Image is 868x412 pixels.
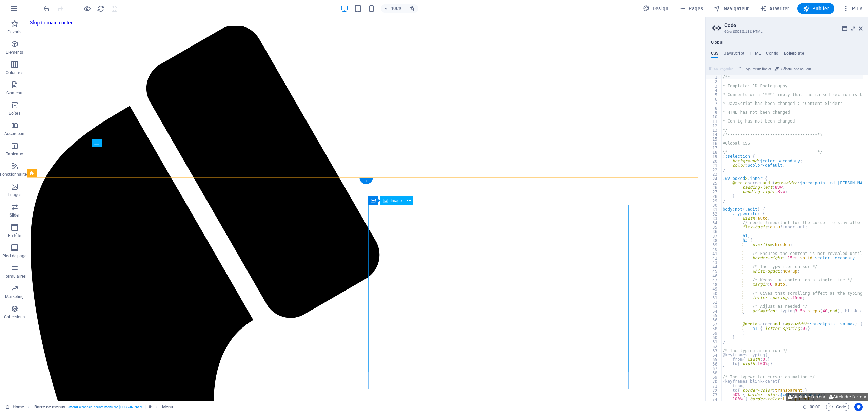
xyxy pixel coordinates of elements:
[676,3,706,14] button: Pages
[391,199,402,203] span: Image
[381,4,405,13] button: 100%
[706,216,722,221] div: 33
[724,22,863,29] h2: Code
[6,50,23,55] p: Éléments
[5,403,24,411] a: Cliquez pour annuler la sélection. Double-cliquez pour ouvrir Pages.
[706,278,722,282] div: 47
[6,90,22,96] p: Contenu
[706,141,722,146] div: 16
[43,5,51,13] i: Annuler : Modifier les éléments du menu (Ctrl+Z)
[706,199,722,203] div: 29
[706,194,722,199] div: 28
[706,221,722,225] div: 34
[810,403,820,411] span: 00 00
[706,331,722,335] div: 59
[706,238,722,243] div: 38
[391,4,402,13] h6: 100%
[8,192,22,198] p: Images
[750,51,761,58] h4: HTML
[781,65,811,73] span: Sélecteur de couleur
[706,203,722,207] div: 30
[706,212,722,216] div: 32
[827,393,868,401] button: Atteindre l'erreur
[4,314,25,320] p: Collections
[760,5,789,12] span: AI Writer
[706,326,722,331] div: 58
[706,287,722,291] div: 49
[711,51,718,58] h4: CSS
[746,65,771,73] span: Ajouter un fichier
[706,88,722,93] div: 4
[2,253,26,259] p: Pied de page
[724,51,744,58] h4: JavaScript
[706,229,722,234] div: 36
[706,304,722,309] div: 53
[8,233,21,238] p: En-tête
[706,185,722,190] div: 26
[409,5,415,12] i: Lors du redimensionnement, ajuster automatiquement le niveau de zoom en fonction de l'appareil sé...
[714,5,749,12] span: Navigateur
[706,274,722,278] div: 46
[706,181,722,185] div: 25
[6,151,23,157] p: Tableaux
[162,403,173,411] span: Cliquez pour sélectionner. Double-cliquez pour modifier.
[706,159,722,163] div: 20
[42,4,51,13] button: undo
[706,172,722,176] div: 23
[843,5,862,12] span: Plus
[736,65,772,73] button: Ajouter un fichier
[3,274,26,279] p: Formulaires
[706,397,722,401] div: 74
[706,349,722,353] div: 63
[706,379,722,384] div: 70
[149,405,152,409] i: Cet élément est une présélection personnalisable.
[814,404,815,409] span: :
[773,65,812,73] button: Sélecteur de couleur
[706,393,722,397] div: 73
[706,190,722,194] div: 27
[854,403,863,411] button: Usercentrics
[706,243,722,247] div: 39
[757,3,792,14] button: AI Writer
[34,403,65,411] span: Cliquez pour sélectionner. Double-cliquez pour modifier.
[7,29,21,35] p: Favoris
[706,150,722,154] div: 18
[706,225,722,229] div: 35
[706,318,722,322] div: 56
[706,291,722,296] div: 50
[706,119,722,124] div: 11
[706,269,722,274] div: 45
[679,5,703,12] span: Pages
[706,128,722,132] div: 13
[9,212,20,218] p: Slider
[706,247,722,251] div: 40
[711,40,723,45] h4: Global
[706,154,722,159] div: 19
[706,371,722,375] div: 68
[6,70,23,75] p: Colonnes
[640,3,671,14] button: Design
[803,403,821,411] h6: Durée de la session
[706,101,722,106] div: 7
[706,207,722,212] div: 31
[784,51,804,58] h4: Boilerplate
[97,4,105,13] button: reload
[706,84,722,88] div: 3
[706,146,722,150] div: 17
[706,124,722,128] div: 12
[706,322,722,326] div: 57
[706,388,722,393] div: 72
[706,132,722,137] div: 14
[826,403,849,411] button: Code
[840,3,865,14] button: Plus
[803,5,829,12] span: Publier
[706,137,722,141] div: 15
[706,313,722,318] div: 55
[706,362,722,366] div: 66
[706,344,722,349] div: 62
[706,384,722,388] div: 71
[706,75,722,79] div: 1
[643,5,668,12] span: Design
[3,3,48,8] a: Skip to main content
[706,300,722,304] div: 52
